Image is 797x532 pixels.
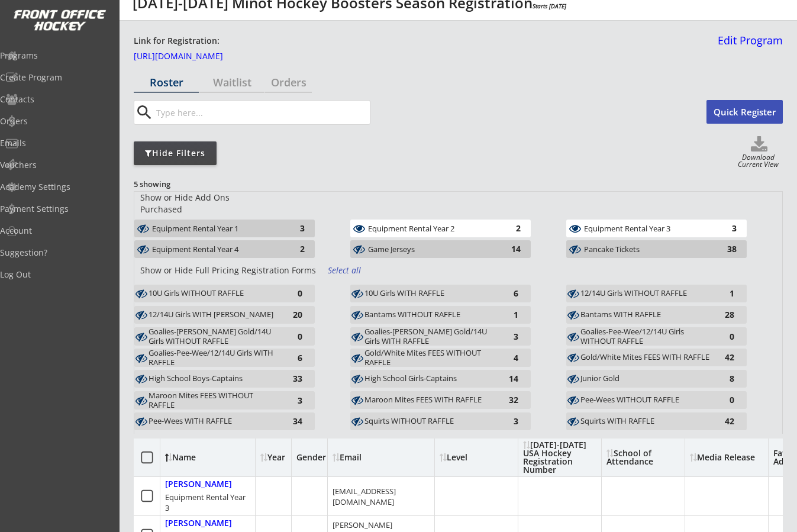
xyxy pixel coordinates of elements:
div: Orders [265,77,312,88]
div: Gender [296,453,332,462]
div: 42 [711,417,734,425]
div: Junior Gold [580,374,711,383]
div: 3 [279,396,302,405]
div: 12/14U Girls WITHOUT RAFFLE [580,288,711,299]
div: Level [440,453,513,462]
div: Squirts WITHOUT RAFFLE [364,416,495,427]
div: Maroon Mites FEES WITH RAFFLE [364,395,495,406]
div: 3 [281,224,305,233]
div: Equipment Rental Year 3 [584,223,713,234]
div: Squirts WITH RAFFLE [580,416,711,427]
div: Goalies-[PERSON_NAME] Gold/14U Girls WITHOUT RAFFLE [149,327,279,346]
div: 0 [711,332,734,341]
div: 5 showing [134,179,219,189]
div: Goalies-Pee-Wee/12/14U Girls WITHOUT RAFFLE [580,327,711,346]
button: search [134,103,154,122]
div: Gold/White Mites FEES WITHOUT RAFFLE [364,349,495,367]
div: Maroon Mites FEES WITH RAFFLE [364,395,495,405]
div: Media Release [690,453,755,462]
div: 38 [713,244,737,253]
div: 12/14U Girls WITH [PERSON_NAME] [149,310,279,320]
div: Squirts WITHOUT RAFFLE [364,417,495,426]
div: Squirts WITH RAFFLE [580,417,711,426]
div: Equipment Rental Year 1 [152,224,281,233]
div: Equipment Rental Year 1 [152,223,281,234]
div: 8 [711,374,734,383]
div: Equipment Rental Year 2 [368,224,497,233]
em: Starts [DATE] [533,2,566,10]
div: Bantams WITH RAFFLE [580,310,711,320]
div: Email [333,453,430,462]
div: 0 [279,332,302,341]
div: 34 [279,417,302,425]
div: 10U Girls WITH RAFFLE [364,289,495,298]
div: Pee-Wees WITH RAFFLE [149,416,279,427]
div: High School Boys-Captains [149,373,279,385]
div: Equipment Rental Year 3 [584,224,713,233]
div: Select all [328,265,372,276]
div: Equipment Rental Year 4 [152,245,281,253]
div: 33 [279,374,302,383]
div: [PERSON_NAME] [165,518,232,528]
div: 32 [495,395,518,404]
div: 6 [279,353,302,362]
div: Equipment Rental Year 4 [152,243,281,255]
div: Gold/White Mites FEES WITH RAFFLE [580,352,711,363]
div: 20 [279,310,302,319]
div: Link for Registration: [134,35,221,47]
button: Quick Register [706,100,783,124]
div: Goalies-Bantam/Jr. Gold/14U Girls WITHOUT RAFFLE [149,327,279,346]
div: [PERSON_NAME] [165,479,232,489]
div: Show or Hide Add Ons Purchased [134,192,279,215]
div: Pee-Wees WITHOUT RAFFLE [580,395,711,405]
div: 1 [495,310,518,319]
div: 14 [497,244,521,253]
div: Goalies-Pee-Wee/12/14U Girls WITH RAFFLE [149,349,279,367]
button: Click to download full roster. Your browser settings may try to block it, check your security set... [735,136,783,154]
div: 2 [497,224,521,233]
div: Equipment Rental Year 3 [165,492,250,513]
div: Maroon Mites FEES WITHOUT RAFFLE [149,391,279,410]
div: Waitlist [199,77,264,88]
div: Pancake Tickets [584,243,713,255]
div: Game Jerseys [368,243,497,255]
div: Game Jerseys [368,245,497,253]
div: 3 [495,332,518,341]
div: Bantams WITHOUT RAFFLE [364,309,495,321]
input: Type here... [154,101,370,124]
div: High School Girls-Captains [364,374,495,383]
div: Goalies-Bantam/Jr. Gold/14U Girls WITH RAFFLE [364,327,495,346]
div: 12/14U Girls WITHOUT RAFFLE [580,289,711,298]
div: 10U Girls WITHOUT RAFFLE [149,289,279,298]
div: High School Girls-Captains [364,373,495,385]
div: Roster [134,77,199,88]
div: Junior Gold [580,373,711,385]
div: 0 [279,289,302,298]
div: School of Attendance [606,449,680,466]
div: Year [260,453,290,462]
div: 3 [713,224,737,233]
a: [URL][DOMAIN_NAME] [134,52,252,65]
div: 10U Girls WITH RAFFLE [364,288,495,299]
div: 12/14U Girls WITH RAFFLE [149,309,279,321]
div: Goalies-[PERSON_NAME] Gold/14U Girls WITH RAFFLE [364,327,495,346]
div: [DATE]-[DATE] USA Hockey Registration Number [523,441,596,474]
div: 42 [711,353,734,362]
div: Show or Hide Full Pricing Registration Forms [134,265,322,276]
div: Pee-Wees WITH RAFFLE [149,417,279,426]
div: High School Boys-Captains [149,374,279,383]
div: 14 [495,374,518,383]
div: Pee-Wees WITHOUT RAFFLE [580,395,711,406]
div: Pancake Tickets [584,245,713,253]
div: Gold/White Mites FEES WITH RAFFLE [580,353,711,362]
div: 28 [711,310,734,319]
div: Equipment Rental Year 2 [368,223,497,234]
div: 6 [495,289,518,298]
a: Edit Program [713,35,783,56]
div: Bantams WITHOUT RAFFLE [364,310,495,320]
div: Hide Filters [134,147,217,159]
div: [EMAIL_ADDRESS][DOMAIN_NAME] [333,486,430,507]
